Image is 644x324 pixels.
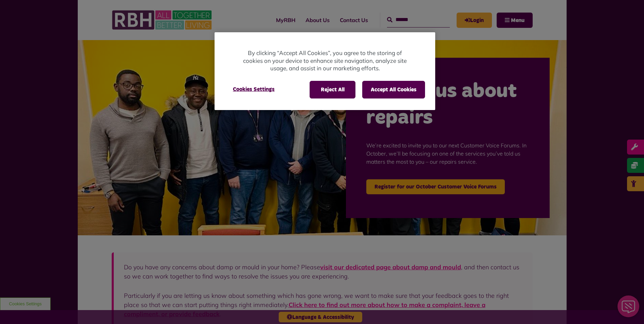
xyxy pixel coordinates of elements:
[215,32,435,110] div: Cookie banner
[362,81,425,98] button: Accept All Cookies
[225,81,283,98] button: Cookies Settings
[215,32,435,110] div: Privacy
[242,49,408,72] p: By clicking “Accept All Cookies”, you agree to the storing of cookies on your device to enhance s...
[4,2,26,24] div: Close Web Assistant
[310,81,355,98] button: Reject All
